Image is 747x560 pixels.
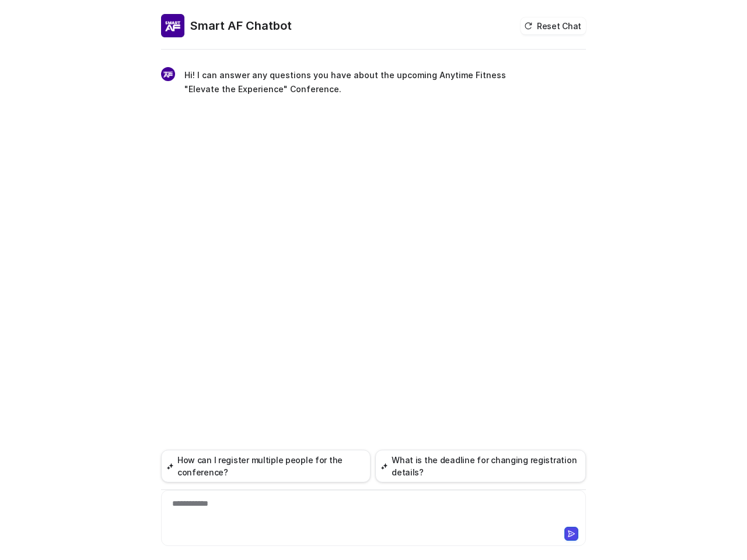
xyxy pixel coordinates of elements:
[184,68,526,96] p: Hi! I can answer any questions you have about the upcoming Anytime Fitness "Elevate the Experienc...
[190,17,292,34] h2: Smart AF Chatbot
[161,450,371,482] button: How can I register multiple people for the conference?
[521,17,586,34] button: Reset Chat
[375,450,586,482] button: What is the deadline for changing registration details?
[161,14,184,37] img: Widget
[161,67,175,81] img: Widget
